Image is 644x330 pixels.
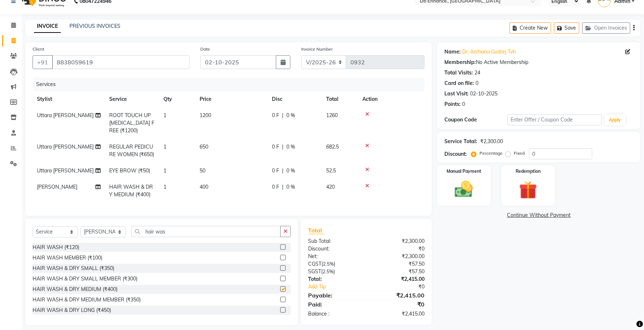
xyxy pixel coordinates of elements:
span: Uttara [PERSON_NAME] [37,112,94,119]
span: 0 F [272,167,279,175]
span: CGST [308,261,321,267]
span: 1 [163,167,166,174]
th: Disc [268,91,322,107]
div: Membership: [444,59,476,66]
span: ROOT TOUCH UP [MEDICAL_DATA] FREE (₹1200) [109,112,154,134]
input: Enter Offer / Coupon Code [507,114,602,125]
div: ₹2,415.00 [366,291,430,300]
div: 0 [475,80,478,87]
span: 0 F [272,183,279,191]
span: | [282,143,283,151]
div: Discount: [444,150,467,158]
div: HAIR WASH & DRY MEDIUM MEMBER (₹350) [33,296,141,304]
div: 02-10-2025 [470,90,498,98]
div: Total: [303,275,366,283]
span: 1260 [326,112,338,119]
span: | [282,167,283,175]
span: 2.5% [323,261,334,267]
label: Client [33,46,44,52]
span: 0 F [272,112,279,119]
div: ₹2,300.00 [366,237,430,245]
div: ( ) [303,268,366,275]
div: HAIR WASH (₹120) [33,244,79,251]
span: 1 [163,143,166,150]
div: ₹2,415.00 [366,310,430,318]
span: 0 % [286,183,295,191]
div: HAIR WASH & DRY SMALL MEMBER (₹300) [33,275,137,283]
div: ₹2,300.00 [480,138,503,145]
div: Payable: [303,291,366,300]
span: 2.5% [323,269,333,274]
div: Card on file: [444,80,474,87]
span: [PERSON_NAME] [37,184,77,190]
div: Paid: [303,300,366,309]
label: Fixed [514,150,525,157]
label: Date [200,46,210,52]
div: Name: [444,48,461,56]
span: EYE BROW (₹50) [109,167,150,174]
div: HAIR WASH & DRY MEDIUM (₹400) [33,286,118,293]
th: Total [322,91,358,107]
span: 52.5 [326,167,336,174]
div: ₹2,415.00 [366,275,430,283]
label: Percentage [479,150,503,157]
div: 0 [462,100,465,108]
th: Qty [159,91,195,107]
div: Points: [444,100,461,108]
span: Uttara [PERSON_NAME] [37,167,94,174]
span: 50 [200,167,205,174]
button: Open Invoices [582,22,630,34]
span: 1 [163,112,166,119]
div: Services [33,78,430,91]
div: HAIR WASH & DRY LONG (₹450) [33,307,111,314]
button: +91 [33,55,53,69]
div: 24 [474,69,480,77]
th: Price [195,91,268,107]
span: Uttara [PERSON_NAME] [37,143,94,150]
th: Stylist [33,91,105,107]
div: Service Total: [444,138,477,145]
div: HAIR WASH & DRY SMALL (₹350) [33,265,114,272]
span: 0 % [286,143,295,151]
a: Add Tip [303,283,377,291]
span: 400 [200,184,208,190]
div: Total Visits: [444,69,473,77]
div: Discount: [303,245,366,253]
a: INVOICE [34,20,61,33]
label: Manual Payment [447,168,481,175]
span: SGST [308,268,321,275]
div: No Active Membership [444,59,633,66]
button: Save [554,22,579,34]
img: _gift.svg [513,179,543,201]
span: 1 [163,184,166,190]
a: PREVIOUS INVOICES [69,23,120,29]
input: Search by Name/Mobile/Email/Code [52,55,189,69]
span: 650 [200,143,208,150]
div: ( ) [303,260,366,268]
img: _cash.svg [449,179,478,200]
div: ₹57.50 [366,260,430,268]
th: Action [358,91,425,107]
a: Continue Without Payment [439,211,639,219]
div: Last Visit: [444,90,469,98]
span: Total [308,227,325,234]
label: Invoice Number [301,46,333,52]
button: Create New [509,22,551,34]
span: 0 F [272,143,279,151]
span: 0 % [286,112,295,119]
button: Apply [605,115,625,125]
div: Net: [303,253,366,260]
div: ₹0 [366,300,430,309]
span: HAIR WASH & DRY MEDIUM (₹400) [109,184,153,198]
a: Dr. Archana Godrej Tvh [462,48,516,56]
div: ₹0 [377,283,430,291]
span: 682.5 [326,143,339,150]
span: 1200 [200,112,211,119]
div: ₹2,300.00 [366,253,430,260]
input: Search or Scan [131,226,281,237]
label: Redemption [516,168,541,175]
div: ₹0 [366,245,430,253]
span: REGULAR PEDICURE WOMEN (₹650) [109,143,154,158]
div: Balance : [303,310,366,318]
div: HAIR WASH MEMBER (₹100) [33,254,102,262]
